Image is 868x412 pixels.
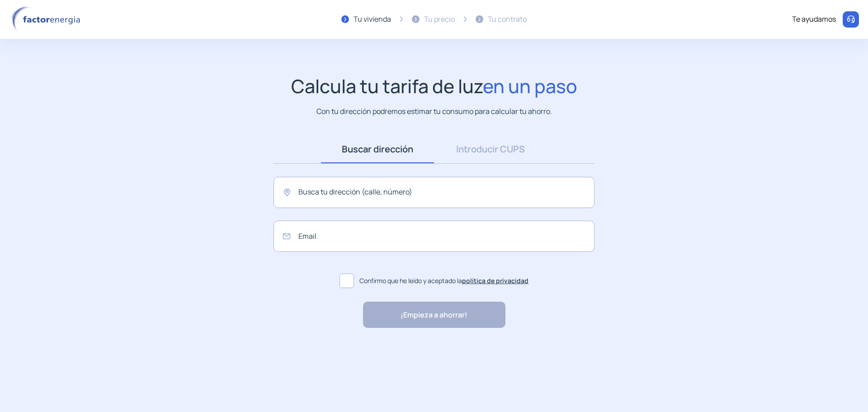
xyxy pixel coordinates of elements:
div: Te ayudamos [792,14,836,25]
a: Buscar dirección [321,135,434,163]
a: política de privacidad [462,276,528,285]
div: Tu vivienda [354,14,391,25]
p: Con tu dirección podremos estimar tu consumo para calcular tu ahorro. [316,106,552,117]
a: Introducir CUPS [434,135,547,163]
span: en un paso [483,73,577,99]
span: Confirmo que he leído y aceptado la [359,276,528,286]
img: llamar [846,15,855,24]
div: Tu precio [424,14,455,25]
div: Tu contrato [488,14,527,25]
img: logo factor [9,6,86,33]
h1: Calcula tu tarifa de luz [291,75,577,97]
